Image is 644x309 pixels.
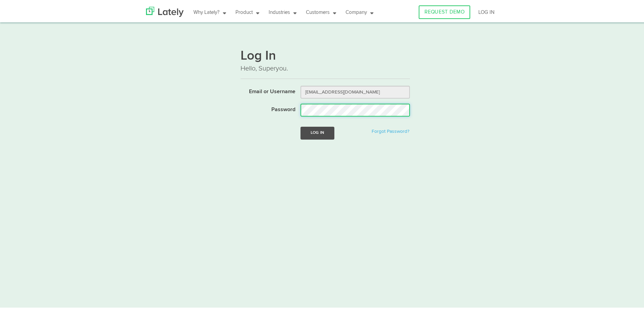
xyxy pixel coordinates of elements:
[419,4,470,17] a: REQUEST DEMO
[300,125,334,138] button: Log In
[300,84,410,97] input: Email or Username
[241,62,410,72] p: Hello, Superyou.
[372,127,409,132] a: Forgot Password?
[235,84,295,94] label: Email or Username
[146,5,184,15] img: Lately
[241,48,410,62] h1: Log In
[235,102,295,112] label: Password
